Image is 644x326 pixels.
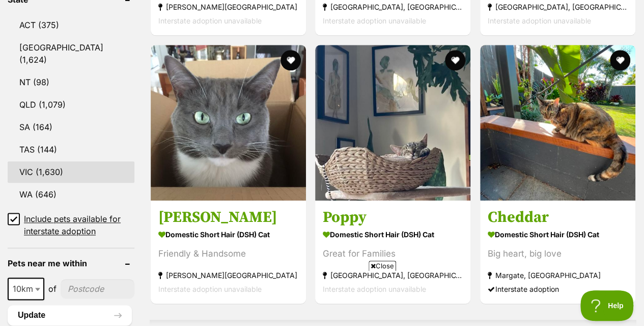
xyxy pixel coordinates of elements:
strong: [GEOGRAPHIC_DATA], [GEOGRAPHIC_DATA] [323,268,463,282]
strong: Margate, [GEOGRAPHIC_DATA] [488,268,628,282]
button: favourite [445,50,465,70]
span: Interstate adoption unavailable [323,16,426,25]
img: Cheddar - Domestic Short Hair (DSH) Cat [480,45,635,200]
button: favourite [280,50,300,70]
div: Big heart, big love [488,247,628,261]
img: Poppy - Domestic Short Hair (DSH) Cat [315,45,470,200]
input: postcode [61,279,134,298]
a: [PERSON_NAME] Domestic Short Hair (DSH) Cat Friendly & Handsome [PERSON_NAME][GEOGRAPHIC_DATA] In... [151,200,306,304]
span: Interstate adoption unavailable [158,16,262,25]
a: VIC (1,630) [8,161,134,183]
a: Include pets available for interstate adoption [8,213,134,237]
strong: Domestic Short Hair (DSH) Cat [488,227,628,242]
a: SA (164) [8,116,134,138]
strong: [PERSON_NAME][GEOGRAPHIC_DATA] [158,268,298,282]
h3: Poppy [323,208,463,227]
a: Cheddar Domestic Short Hair (DSH) Cat Big heart, big love Margate, [GEOGRAPHIC_DATA] Interstate a... [480,200,635,304]
a: [GEOGRAPHIC_DATA] (1,624) [8,37,134,70]
span: of [48,283,57,295]
strong: Domestic Short Hair (DSH) Cat [323,227,463,242]
a: NT (98) [8,71,134,93]
div: Interstate adoption [488,282,628,296]
a: TAS (144) [8,139,134,160]
span: Close [369,261,396,271]
div: Great for Families [323,247,463,261]
span: 10km [8,278,44,300]
img: Milo - Domestic Short Hair (DSH) Cat [151,45,306,200]
span: Interstate adoption unavailable [488,16,591,25]
header: Pets near me within [8,259,134,268]
a: ACT (375) [8,14,134,36]
span: Include pets available for interstate adoption [24,213,134,237]
span: 10km [9,282,43,296]
iframe: Help Scout Beacon - Open [580,290,634,321]
button: favourite [610,50,630,70]
h3: Cheddar [488,208,628,227]
a: Poppy Domestic Short Hair (DSH) Cat Great for Families [GEOGRAPHIC_DATA], [GEOGRAPHIC_DATA] Inter... [315,200,470,304]
strong: Domestic Short Hair (DSH) Cat [158,227,298,242]
h3: [PERSON_NAME] [158,208,298,227]
button: Update [8,305,132,325]
iframe: Advertisement [137,275,508,321]
a: QLD (1,079) [8,94,134,115]
div: Friendly & Handsome [158,247,298,261]
a: WA (646) [8,184,134,205]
